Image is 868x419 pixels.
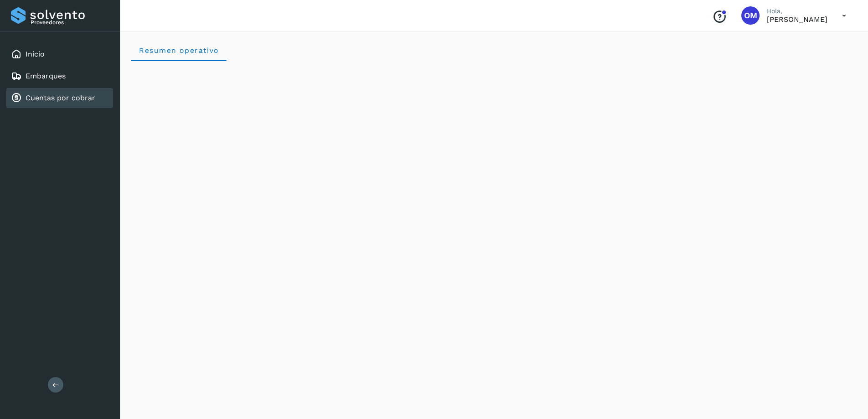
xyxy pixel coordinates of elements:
a: Embarques [26,72,66,80]
a: Cuentas por cobrar [26,93,95,102]
div: Embarques [6,66,113,86]
a: Inicio [26,50,45,58]
div: Cuentas por cobrar [6,88,113,108]
div: Inicio [6,44,113,64]
p: Hola, [767,7,827,15]
span: Resumen operativo [139,46,219,55]
p: Proveedores [31,19,109,26]
p: OZIEL MATA MURO [767,15,827,24]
